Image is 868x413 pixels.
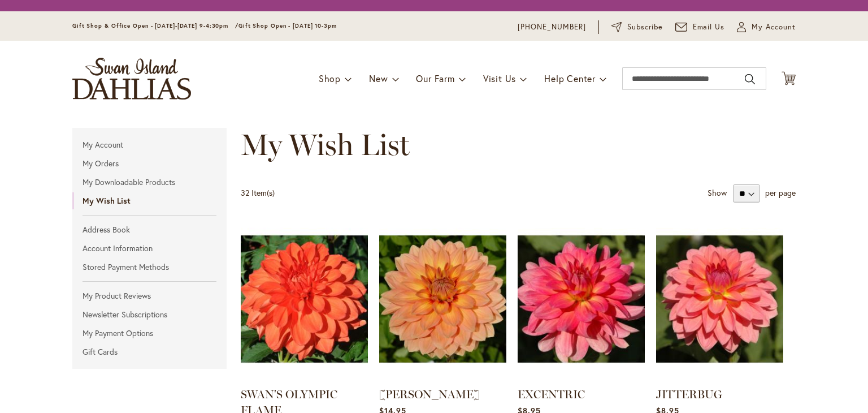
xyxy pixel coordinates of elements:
[693,21,725,33] span: Email Us
[518,21,586,33] a: [PHONE_NUMBER]
[379,220,506,378] img: Nicholas
[627,21,663,33] span: Subscribe
[379,220,506,381] a: Nicholas
[72,136,227,153] a: My Account
[72,325,227,342] a: My Payment Options
[72,192,227,209] strong: My Wish List
[656,388,722,401] a: JITTERBUG
[72,58,191,100] a: store logo
[518,220,645,378] img: EXCENTRIC
[72,174,227,191] a: My Downloadable Products
[752,21,796,33] span: My Account
[656,220,783,378] img: JITTERBUG
[745,70,755,88] button: Search
[765,187,796,198] span: per page
[708,187,727,198] strong: Show
[544,72,596,84] span: Help Center
[72,287,227,304] a: My Product Reviews
[72,22,238,29] span: Gift Shop & Office Open - [DATE]-[DATE] 9-4:30pm /
[241,187,275,198] span: 32 Item(s)
[72,221,227,238] a: Address Book
[518,388,585,401] a: EXCENTRIC
[72,155,227,172] a: My Orders
[416,72,454,84] span: Our Farm
[319,72,341,84] span: Shop
[72,259,227,276] a: Stored Payment Methods
[72,343,227,360] a: Gift Cards
[241,127,410,162] span: My Wish List
[379,388,480,401] a: [PERSON_NAME]
[518,220,645,381] a: EXCENTRIC
[737,21,796,33] button: My Account
[241,220,368,381] a: Swan's Olympic Flame
[675,21,725,33] a: Email Us
[611,21,663,33] a: Subscribe
[238,22,337,29] span: Gift Shop Open - [DATE] 10-3pm
[369,72,388,84] span: New
[72,306,227,323] a: Newsletter Subscriptions
[241,220,368,378] img: Swan's Olympic Flame
[656,220,783,381] a: JITTERBUG
[72,240,227,257] a: Account Information
[483,72,516,84] span: Visit Us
